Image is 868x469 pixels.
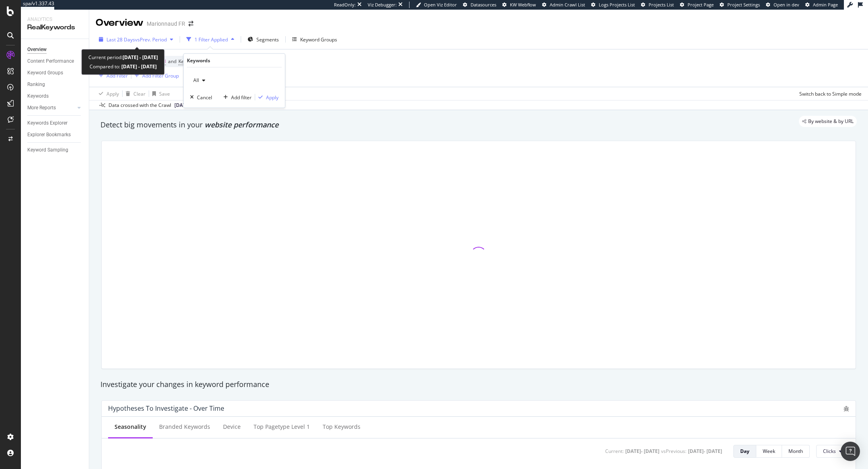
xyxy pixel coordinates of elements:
[190,77,199,84] span: All
[106,72,128,79] div: Add Filter
[542,2,585,8] a: Admin Crawl List
[149,87,170,100] button: Save
[142,72,179,79] div: Add Filter Group
[805,2,838,8] a: Admin Page
[106,36,135,43] span: Last 28 Days
[289,33,340,46] button: Keyword Groups
[816,445,849,458] button: Clicks
[194,36,228,43] div: 1 Filter Applied
[90,62,157,71] div: Compared to:
[159,90,170,97] div: Save
[766,2,799,8] a: Open in dev
[727,2,760,8] span: Project Settings
[123,54,158,61] b: [DATE] - [DATE]
[733,445,756,458] button: Day
[183,33,237,46] button: 1 Filter Applied
[220,93,252,101] button: Add filter
[605,448,624,455] div: Current:
[96,33,176,46] button: Last 28 DaysvsPrev. Period
[756,445,782,458] button: Week
[27,16,82,23] div: Analytics
[27,131,83,139] a: Explorer Bookmarks
[368,2,397,8] div: Viz Debugger:
[244,33,282,46] button: Segments
[120,63,157,70] b: [DATE] - [DATE]
[763,448,775,455] div: Week
[27,23,82,32] div: RealKeywords
[649,2,674,8] span: Projects List
[591,2,635,8] a: Logs Projects List
[256,36,279,43] span: Segments
[661,448,686,455] div: vs Previous :
[187,93,212,101] button: Cancel
[799,90,862,97] div: Switch back to Simple mode
[300,36,337,43] div: Keyword Groups
[27,80,45,89] div: Ranking
[27,45,47,54] div: Overview
[323,423,360,431] div: Top Keywords
[788,448,803,455] div: Month
[27,131,71,139] div: Explorer Bookmarks
[135,36,167,43] span: vs Prev. Period
[96,16,143,30] div: Overview
[841,442,860,461] div: Open Intercom Messenger
[96,87,119,100] button: Apply
[27,69,83,77] a: Keyword Groups
[159,423,210,431] div: Branded Keywords
[27,92,83,100] a: Keywords
[782,445,810,458] button: Month
[266,94,278,100] div: Apply
[133,90,145,97] div: Clear
[813,2,838,8] span: Admin Page
[688,448,722,455] div: [DATE] - [DATE]
[106,90,119,97] div: Apply
[471,2,496,8] span: Datasources
[334,2,356,8] div: ReadOnly:
[823,448,836,455] span: Clicks
[641,2,674,8] a: Projects List
[27,57,83,66] a: Content Performance
[27,69,63,77] div: Keyword Groups
[843,406,849,412] div: bug
[255,93,278,101] button: Apply
[424,2,457,8] span: Open Viz Editor
[688,2,714,8] span: Project Page
[774,2,799,8] span: Open in dev
[115,423,146,431] div: Seasonality
[123,87,145,100] button: Clear
[27,146,68,154] div: Keyword Sampling
[720,2,760,8] a: Project Settings
[416,2,457,8] a: Open Viz Editor
[190,74,209,87] button: All
[100,379,857,390] div: Investigate your changes in keyword performance
[131,71,179,80] button: Add Filter Group
[27,57,74,66] div: Content Performance
[27,45,83,54] a: Overview
[96,71,128,80] button: Add Filter
[168,58,176,65] span: and
[197,94,212,100] div: Cancel
[625,448,659,455] div: [DATE] - [DATE]
[171,100,200,110] button: [DATE]
[108,404,224,412] div: Hypotheses to Investigate - Over Time
[599,2,635,8] span: Logs Projects List
[463,2,496,8] a: Datasources
[27,92,49,100] div: Keywords
[680,2,714,8] a: Project Page
[799,116,857,127] div: legacy label
[510,2,536,8] span: KW Webflow
[223,423,241,431] div: Device
[178,58,200,65] span: Keywords
[27,104,56,112] div: More Reports
[502,2,536,8] a: KW Webflow
[550,2,585,8] span: Admin Crawl List
[231,94,252,100] div: Add filter
[27,119,68,127] div: Keywords Explorer
[27,146,83,154] a: Keyword Sampling
[796,87,862,100] button: Switch back to Simple mode
[27,119,83,127] a: Keywords Explorer
[147,20,185,28] div: Marionnaud FR
[88,53,158,62] div: Current period:
[108,102,171,109] div: Data crossed with the Crawl
[27,104,75,112] a: More Reports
